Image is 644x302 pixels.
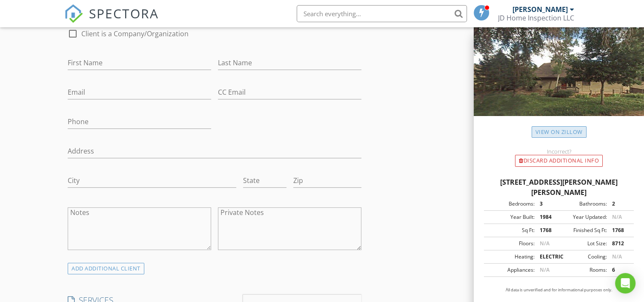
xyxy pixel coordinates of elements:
[487,226,535,234] div: Sq Ft:
[540,266,550,273] span: N/A
[559,213,607,221] div: Year Updated:
[607,240,631,247] div: 8712
[615,273,635,293] div: Open Intercom Messenger
[487,200,535,208] div: Bedrooms:
[607,266,631,274] div: 6
[535,226,559,234] div: 1768
[612,253,622,260] span: N/A
[607,226,631,234] div: 1768
[474,14,644,136] img: streetview
[487,240,535,247] div: Floors:
[498,14,574,22] div: JD Home Inspection LLC
[535,213,559,221] div: 1984
[559,240,607,247] div: Lot Size:
[487,266,535,274] div: Appliances:
[515,155,603,167] div: Discard Additional info
[559,266,607,274] div: Rooms:
[487,253,535,261] div: Heating:
[607,200,631,208] div: 2
[535,253,559,261] div: ELECTRIC
[612,213,622,221] span: N/A
[484,287,634,293] p: All data is unverified and for informational purposes only.
[474,148,644,155] div: Incorrect?
[512,5,568,14] div: [PERSON_NAME]
[532,126,587,138] a: View on Zillow
[64,12,159,29] a: SPECTORA
[559,226,607,234] div: Finished Sq Ft:
[487,213,535,221] div: Year Built:
[89,4,159,22] span: SPECTORA
[559,200,607,208] div: Bathrooms:
[297,5,467,22] input: Search everything...
[484,177,634,197] div: [STREET_ADDRESS][PERSON_NAME][PERSON_NAME]
[64,4,83,23] img: The Best Home Inspection Software - Spectora
[559,253,607,261] div: Cooling:
[81,29,189,38] label: Client is a Company/Organization
[535,200,559,208] div: 3
[540,240,550,247] span: N/A
[68,263,144,274] div: ADD ADDITIONAL client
